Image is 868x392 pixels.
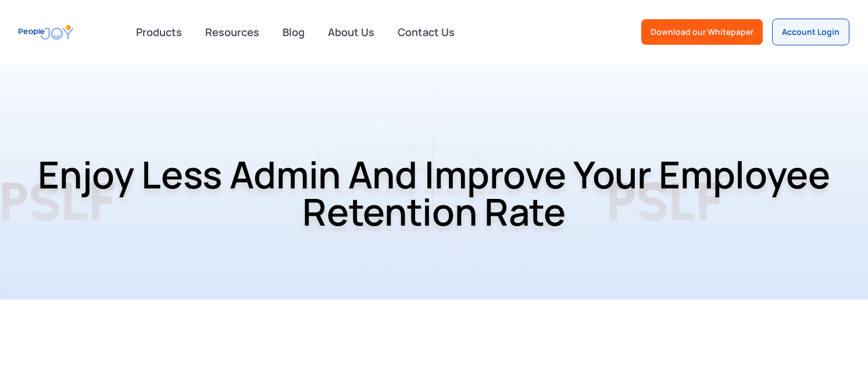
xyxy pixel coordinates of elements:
div: Products [129,20,189,44]
a: Download our Whitepaper [641,19,763,45]
a: About Us [321,19,381,45]
a: Resources [198,19,266,45]
a: Account Login [772,19,849,45]
h1: Enjoy Less Admin and Improve Your Employee Retention Rate [9,126,859,261]
a: Contact Us [391,19,462,45]
div: Download our Whitepaper [651,26,753,38]
a: home [19,19,73,45]
a: Blog [276,19,312,45]
div: Account Login [782,26,840,38]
